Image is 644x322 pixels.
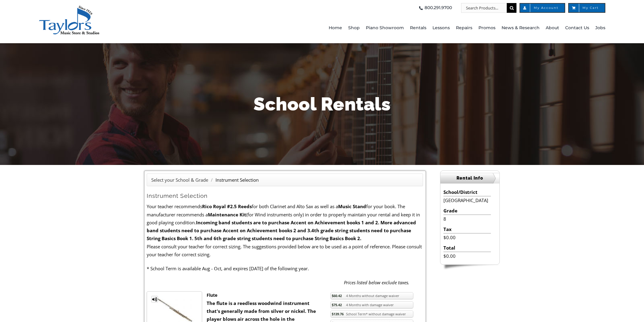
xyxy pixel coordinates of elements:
a: Lessons [432,13,450,43]
div: Flute [207,291,322,299]
span: Contact Us [565,23,589,33]
p: Please consult your teacher for correct sizing. The suggestions provided below are to be used as ... [147,243,423,259]
li: Tax [443,225,491,233]
a: My Cart [568,3,605,13]
span: Rentals [410,23,426,33]
input: Search [507,3,516,13]
span: Jobs [595,23,605,33]
li: $0.00 [443,233,491,241]
a: Jobs [595,13,605,43]
a: Piano Showroom [366,13,404,43]
nav: Top Right [186,3,605,13]
a: Shop [348,13,360,43]
a: Select your School & Grade [151,177,208,183]
span: $75.42 [332,303,342,307]
strong: Incoming band students are to purchase Accent on Achievement books 1 and 2. More advanced band st... [147,219,416,233]
a: taylors-music-store-west-chester [39,5,100,11]
span: Repairs [456,23,472,33]
li: 8 [443,215,491,223]
a: Repairs [456,13,472,43]
span: Lessons [432,23,450,33]
a: Home [329,13,342,43]
span: Promos [478,23,495,33]
li: Total [443,244,491,252]
li: $0.00 [443,252,491,260]
h2: Rental Info [440,173,499,184]
a: Rentals [410,13,426,43]
strong: Music Stand [338,203,366,209]
p: * School Term is available Aug - Oct, and expires [DATE] of the following year. [147,264,423,272]
span: News & Research [502,23,540,33]
a: News & Research [502,13,540,43]
a: Promos [478,13,495,43]
a: $75.424 Months with damage waiver [331,301,413,308]
span: Shop [348,23,360,33]
strong: Rico Royal #2.5 Reeds [202,203,252,209]
a: MP3 Clip [151,296,158,303]
li: Instrument Selection [215,176,259,184]
strong: Maintenance Kit [208,212,246,218]
span: My Cart [575,6,599,9]
span: Home [329,23,342,33]
a: $139.76School Term* without damage waiver [331,310,413,317]
h2: Instrument Selection [147,192,423,200]
img: sidebar-footer.png [440,265,500,270]
li: [GEOGRAPHIC_DATA] [443,196,491,204]
li: School/District [443,188,491,196]
span: / [209,177,214,183]
span: $139.76 [332,312,344,316]
span: Piano Showroom [366,23,404,33]
span: About [546,23,559,33]
a: $60.424 Months without damage waiver [331,292,413,299]
a: 800.291.9700 [417,3,452,13]
h1: School Rentals [144,91,500,117]
a: About [546,13,559,43]
span: $60.42 [332,293,342,298]
em: Prices listed below exclude taxes. [344,279,409,285]
span: 800.291.9700 [425,3,452,13]
span: My Account [526,6,558,9]
input: Search Products... [461,3,507,13]
a: My Account [520,3,565,13]
li: Grade [443,207,491,215]
a: Contact Us [565,13,589,43]
nav: Main Menu [186,13,605,43]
